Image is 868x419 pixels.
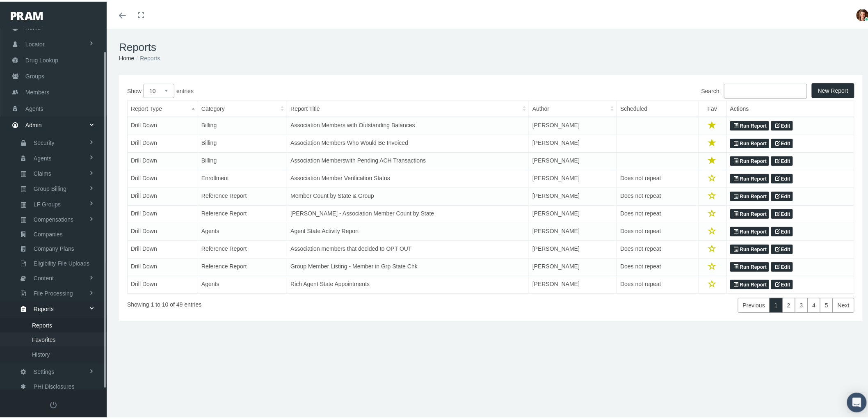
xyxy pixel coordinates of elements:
td: Drill Down [128,186,198,204]
span: Companies [34,226,63,240]
td: Does not repeat [617,222,698,239]
td: Drill Down [128,204,198,222]
a: 4 [808,296,821,311]
td: Member Count by State & Group [287,186,529,204]
td: Enrollment [198,169,287,186]
td: [PERSON_NAME] [529,151,617,169]
span: LF Groups [34,196,61,210]
td: Drill Down [128,239,198,257]
label: Show entries [127,82,491,96]
td: Does not repeat [617,186,698,204]
span: Claims [34,165,51,179]
span: File Processing [34,285,73,299]
td: Reference Report [198,257,287,275]
span: Agents [34,150,52,164]
img: PRAM_20_x_78.png [11,10,43,18]
select: Showentries [144,82,174,96]
a: Run Report [730,155,769,165]
td: Rich Agent State Appointments [287,275,529,292]
td: Billing [198,151,287,169]
th: Actions [726,99,854,116]
td: Association Members with Outstanding Balances [287,115,529,133]
a: Edit [771,261,793,270]
th: Category: activate to sort column ascending [198,99,287,116]
td: [PERSON_NAME] [529,133,617,151]
span: PHI Disclosures [34,378,75,392]
td: [PERSON_NAME] [529,257,617,275]
a: Edit [771,119,793,129]
span: Eligibility File Uploads [34,255,89,269]
td: Drill Down [128,115,198,133]
td: [PERSON_NAME] [529,204,617,222]
a: Edit [771,243,793,253]
td: Drill Down [128,169,198,186]
a: Run Report [730,190,769,200]
a: Run Report [730,243,769,253]
td: Agents [198,222,287,239]
a: Edit [771,155,793,165]
span: Locator [25,35,45,50]
span: Members [25,83,49,98]
td: Does not repeat [617,169,698,186]
td: Association Member Verification Status [287,169,529,186]
td: Group Member Listing - Member in Grp State Chk [287,257,529,275]
a: Edit [771,225,793,235]
td: Does not repeat [617,239,698,257]
td: Agent State Activity Report [287,222,529,239]
a: Run Report [730,172,769,182]
a: Edit [771,190,793,200]
td: [PERSON_NAME] [529,222,617,239]
td: Drill Down [128,151,198,169]
th: Author: activate to sort column ascending [529,99,617,116]
td: [PERSON_NAME] [529,275,617,292]
a: Edit [771,208,793,218]
span: Compensations [34,211,73,225]
td: Association Memberswith Pending ACH Transactions [287,151,529,169]
span: Reports [34,300,54,314]
a: 5 [820,296,833,311]
a: 3 [795,296,808,311]
td: Drill Down [128,222,198,239]
span: Groups [25,67,44,82]
h1: Reports [119,39,863,52]
a: Run Report [730,119,769,129]
td: Reference Report [198,239,287,257]
th: Report Type: activate to sort column descending [128,99,198,116]
span: Group Billing [34,180,66,194]
a: Next [833,296,854,311]
span: Settings [34,363,55,377]
a: Run Report [730,208,769,218]
span: Company Plans [34,240,74,254]
span: Drug Lookup [25,51,58,66]
label: Search: [491,82,808,97]
td: [PERSON_NAME] [529,186,617,204]
th: Fav [698,99,726,116]
td: Reference Report [198,186,287,204]
span: Content [34,270,54,284]
td: Association Members Who Would Be Invoiced [287,133,529,151]
td: [PERSON_NAME] [529,169,617,186]
td: Agents [198,275,287,292]
td: Billing [198,133,287,151]
a: Run Report [730,137,769,147]
a: Previous [738,296,770,311]
a: Run Report [730,278,769,288]
td: Does not repeat [617,204,698,222]
td: Reference Report [198,204,287,222]
span: Security [34,134,55,148]
span: Admin [25,116,42,131]
span: History [32,346,50,360]
span: Favorites [32,331,56,345]
input: Search: [724,82,807,97]
a: 2 [782,296,795,311]
a: Edit [771,278,793,288]
th: Report Title: activate to sort column ascending [287,99,529,116]
td: [PERSON_NAME] - Association Member Count by State [287,204,529,222]
td: Does not repeat [617,275,698,292]
td: Drill Down [128,257,198,275]
a: Run Report [730,261,769,270]
td: Drill Down [128,133,198,151]
td: [PERSON_NAME] [529,239,617,257]
a: Home [119,53,134,60]
td: Association members that decided to OPT OUT [287,239,529,257]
